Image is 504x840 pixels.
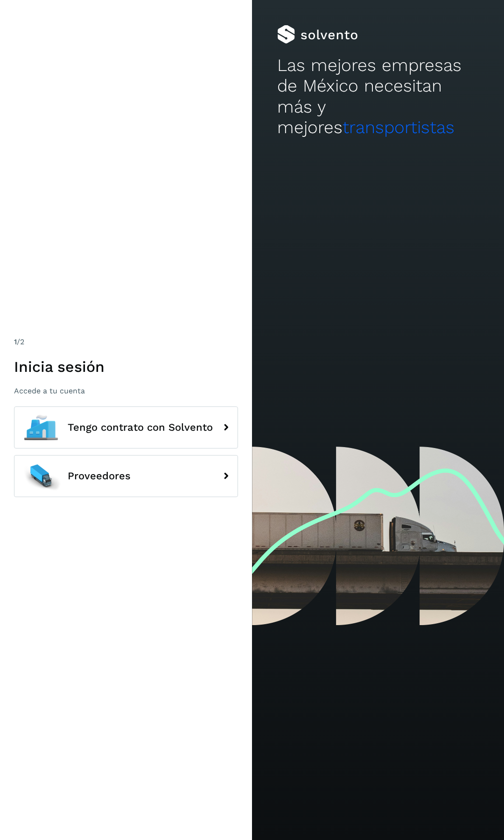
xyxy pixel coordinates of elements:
span: 1 [14,337,17,346]
h2: Las mejores empresas de México necesitan más y mejores [277,55,479,138]
button: Proveedores [14,455,238,497]
span: Proveedores [68,470,131,482]
span: Tengo contrato con Solvento [68,422,213,433]
p: Accede a tu cuenta [14,386,238,395]
h1: Inicia sesión [14,358,238,376]
div: /2 [14,336,238,348]
span: transportistas [343,117,455,137]
button: Tengo contrato con Solvento [14,406,238,448]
